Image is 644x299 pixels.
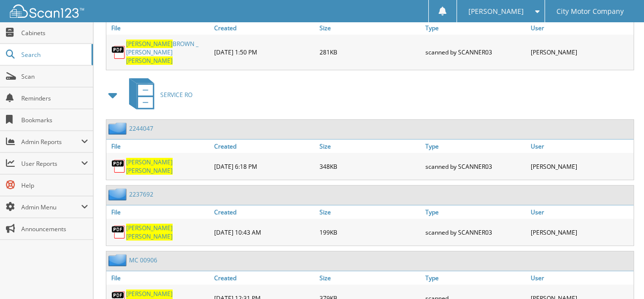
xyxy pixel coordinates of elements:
div: 348KB [317,155,422,177]
div: [DATE] 10:43 AM [212,221,317,243]
div: 199KB [317,221,422,243]
div: 281KB [317,37,422,67]
span: Scan [21,72,88,81]
img: scan123-logo-white.svg [10,4,84,18]
a: Size [317,271,422,285]
img: PDF.png [111,225,126,240]
a: Type [423,21,528,35]
div: scanned by SCANNER03 [423,221,528,243]
img: PDF.png [111,159,126,174]
a: [PERSON_NAME] [PERSON_NAME] [126,224,209,241]
span: Cabinets [21,29,88,37]
a: Size [317,205,422,219]
a: File [106,271,212,285]
a: 2237692 [129,190,153,199]
a: Created [212,205,317,219]
span: [PERSON_NAME] [126,56,173,65]
img: folder2.png [108,188,129,200]
div: scanned by SCANNER03 [423,37,528,67]
a: User [528,140,634,153]
span: Bookmarks [21,116,88,124]
span: Announcements [21,225,88,233]
span: [PERSON_NAME] [126,232,173,241]
img: folder2.png [108,122,129,135]
a: MC 00906 [129,256,157,264]
a: 2244047 [129,124,153,133]
span: Admin Menu [21,203,81,211]
span: [PERSON_NAME] [126,158,173,166]
iframe: Chat Widget [595,251,644,299]
a: Size [317,140,422,153]
span: [PERSON_NAME] [468,8,524,14]
img: folder2.png [108,254,129,266]
div: [PERSON_NAME] [528,155,634,177]
span: [PERSON_NAME] [126,224,173,232]
a: [PERSON_NAME]BROWN _ [PERSON_NAME][PERSON_NAME] [126,40,209,65]
a: Created [212,140,317,153]
span: Reminders [21,94,88,102]
span: [PERSON_NAME] [126,40,173,48]
a: User [528,205,634,219]
a: Type [423,140,528,153]
a: User [528,271,634,285]
div: [PERSON_NAME] [528,221,634,243]
a: Size [317,21,422,35]
span: User Reports [21,159,81,168]
span: Admin Reports [21,138,81,146]
img: PDF.png [111,45,126,60]
div: [PERSON_NAME] [528,37,634,67]
a: SERVICE RO [123,75,192,114]
a: Type [423,271,528,285]
a: Type [423,205,528,219]
span: City Motor Company [556,8,624,14]
a: User [528,21,634,35]
a: File [106,21,212,35]
a: File [106,205,212,219]
a: Created [212,271,317,285]
span: Search [21,50,87,59]
a: File [106,140,212,153]
div: [DATE] 6:18 PM [212,155,317,177]
span: [PERSON_NAME] [126,166,173,175]
a: Created [212,21,317,35]
span: SERVICE RO [160,91,192,99]
div: scanned by SCANNER03 [423,155,528,177]
span: Help [21,181,88,190]
span: [PERSON_NAME] [126,290,173,298]
div: [DATE] 1:50 PM [212,37,317,67]
a: [PERSON_NAME] [PERSON_NAME] [126,158,209,175]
